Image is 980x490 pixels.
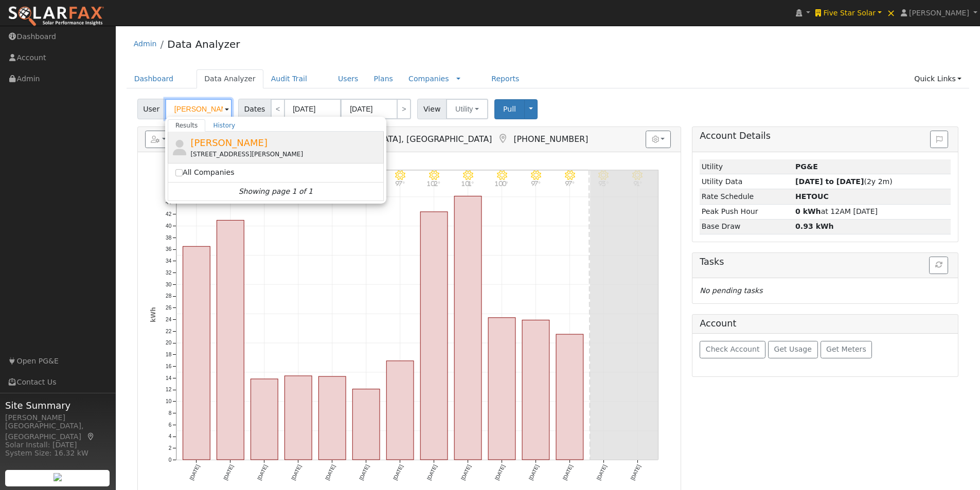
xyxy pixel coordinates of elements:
h5: Tasks [700,257,951,267]
text: 22 [166,329,172,334]
rect: onclick="" [386,361,414,460]
text: 16 [166,364,172,369]
div: [PERSON_NAME] [5,412,110,423]
span: (2y 2m) [795,177,893,186]
div: [STREET_ADDRESS][PERSON_NAME] [190,150,381,159]
span: [PERSON_NAME] [909,9,969,17]
button: Check Account [700,341,765,358]
rect: onclick="" [488,318,515,460]
td: Peak Push Hour [700,204,793,219]
button: Utility [446,99,488,119]
span: Pull [503,105,516,113]
text: [DATE] [596,464,608,481]
span: Dates [238,99,271,119]
i: 8/25 - Clear [564,170,575,180]
strong: K [795,192,829,201]
td: Base Draw [700,219,793,234]
a: Data Analyzer [167,38,240,50]
strong: ID: 17035962, authorized: 07/07/25 [795,162,818,171]
text: 20 [166,340,172,346]
text: [DATE] [256,464,268,481]
text: [DATE] [426,464,438,481]
button: Get Usage [768,341,818,358]
a: < [271,99,285,119]
rect: onclick="" [522,320,549,460]
text: [DATE] [290,464,302,481]
span: Check Account [706,345,760,353]
text: 26 [166,305,172,311]
span: Get Meters [826,345,866,353]
text: 30 [166,282,172,287]
text: 24 [166,317,172,322]
td: Utility Data [700,174,793,189]
span: View [417,99,447,119]
button: Pull [494,99,525,119]
i: 8/21 - Clear [429,170,439,180]
td: Utility [700,159,793,174]
text: 8 [168,410,171,416]
strong: 0.93 kWh [795,222,834,230]
label: All Companies [175,167,235,178]
rect: onclick="" [217,221,244,460]
span: [PERSON_NAME] [190,137,268,148]
span: Get Usage [774,345,812,353]
text: 4 [168,434,171,440]
text: 34 [166,258,172,264]
p: 97° [527,180,545,186]
text: 44 [166,200,172,206]
rect: onclick="" [251,379,278,460]
a: Results [168,119,206,132]
td: at 12AM [DATE] [794,204,951,219]
span: [GEOGRAPHIC_DATA], [GEOGRAPHIC_DATA] [316,134,492,144]
text: [DATE] [528,464,540,481]
a: Users [330,69,366,88]
text: [DATE] [494,464,506,481]
p: 102° [425,180,443,186]
text: 28 [166,294,172,299]
a: Companies [408,75,449,83]
a: Quick Links [906,69,969,88]
text: 2 [168,445,171,451]
rect: onclick="" [420,212,448,460]
p: 97° [561,180,579,186]
text: [DATE] [562,464,574,481]
input: All Companies [175,169,183,176]
img: retrieve [54,473,62,481]
rect: onclick="" [318,376,346,460]
p: 97° [391,180,409,186]
div: Solar Install: [DATE] [5,440,110,450]
a: History [205,119,243,132]
rect: onclick="" [183,246,210,460]
span: [PHONE_NUMBER] [513,134,588,144]
p: 101° [459,180,477,186]
rect: onclick="" [454,196,482,460]
span: Site Summary [5,398,110,412]
div: [GEOGRAPHIC_DATA], [GEOGRAPHIC_DATA] [5,421,110,442]
button: Get Meters [821,341,872,358]
i: 8/23 - Clear [497,170,507,180]
text: [DATE] [460,464,472,481]
rect: onclick="" [284,376,312,460]
a: Reports [484,69,527,88]
text: 12 [166,387,172,393]
text: 10 [166,398,172,404]
h5: Account [700,318,736,329]
button: Issue History [930,131,948,148]
text: 6 [168,422,171,428]
input: Select a User [165,99,232,119]
a: Map [86,432,96,441]
text: 14 [166,375,172,381]
i: 8/22 - Clear [463,170,473,180]
a: Dashboard [127,69,182,88]
text: 32 [166,270,172,276]
text: 38 [166,235,172,241]
text: 36 [166,247,172,252]
h5: Account Details [700,131,951,141]
text: 42 [166,211,172,217]
text: 0 [168,457,171,463]
text: 18 [166,352,172,357]
text: [DATE] [392,464,404,481]
a: Admin [134,40,157,48]
text: [DATE] [188,464,200,481]
button: Refresh [929,257,948,274]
